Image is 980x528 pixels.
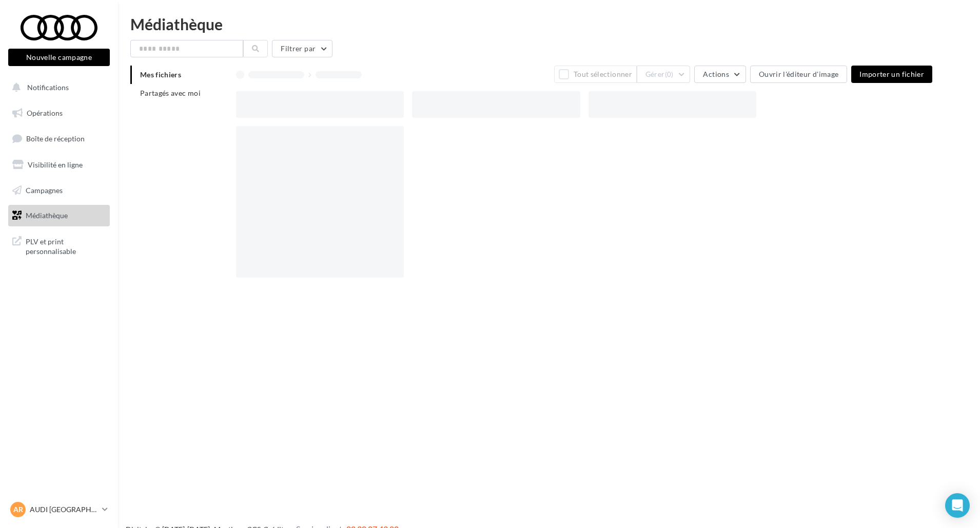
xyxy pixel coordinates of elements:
[27,109,63,117] span: Opérations
[27,83,69,92] span: Notifications
[28,160,83,169] span: Visibilité en ligne
[8,49,110,66] button: Nouvelle campagne
[6,230,112,261] a: PLV et print personnalisable
[8,500,110,519] a: AR AUDI [GEOGRAPHIC_DATA]
[26,134,85,143] span: Boîte de réception
[859,70,924,78] span: Importer un fichier
[750,66,847,83] button: Ouvrir l'éditeur d'image
[140,89,201,97] span: Partagés avec moi
[637,66,691,83] button: Gérer(0)
[6,102,112,124] a: Opérations
[26,185,63,194] span: Campagnes
[26,235,106,257] span: PLV et print personnalisable
[6,205,112,226] a: Médiathèque
[694,66,746,83] button: Actions
[6,154,112,176] a: Visibilité en ligne
[6,77,108,98] button: Notifications
[6,180,112,201] a: Campagnes
[140,70,181,79] span: Mes fichiers
[30,504,98,515] p: AUDI [GEOGRAPHIC_DATA]
[554,66,636,83] button: Tout sélectionner
[272,40,332,57] button: Filtrer par
[13,504,23,515] span: AR
[703,70,729,78] span: Actions
[851,66,932,83] button: Importer un fichier
[130,16,968,32] div: Médiathèque
[6,128,112,150] a: Boîte de réception
[945,493,970,518] div: Open Intercom Messenger
[665,70,674,78] span: (0)
[26,211,68,220] span: Médiathèque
